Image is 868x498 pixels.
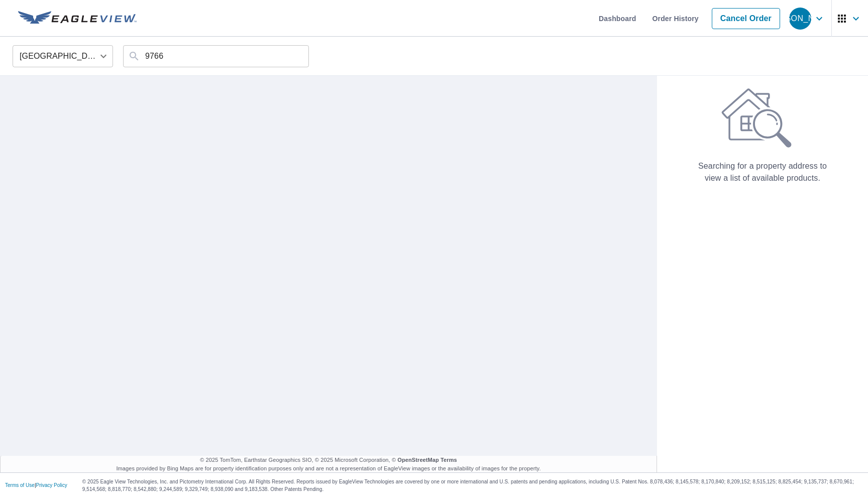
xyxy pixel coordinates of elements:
[200,456,457,464] span: © 2025 TomTom, Earthstar Geographics SIO, © 2025 Microsoft Corporation, ©
[82,478,863,493] p: © 2025 Eagle View Technologies, Inc. and Pictometry International Corp. All Rights Reserved. Repo...
[789,8,811,30] div: [PERSON_NAME]
[695,160,830,184] p: Searching for a property address to view a list of available products.
[441,457,457,463] a: Terms
[18,11,137,26] img: EV Logo
[397,457,439,463] a: OpenStreetMap
[5,482,67,488] p: |
[712,8,780,29] a: Cancel Order
[145,42,288,70] input: Search by address or latitude-longitude
[13,42,113,70] div: [GEOGRAPHIC_DATA]
[5,482,35,488] a: Terms of Use
[36,482,67,488] a: Privacy Policy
